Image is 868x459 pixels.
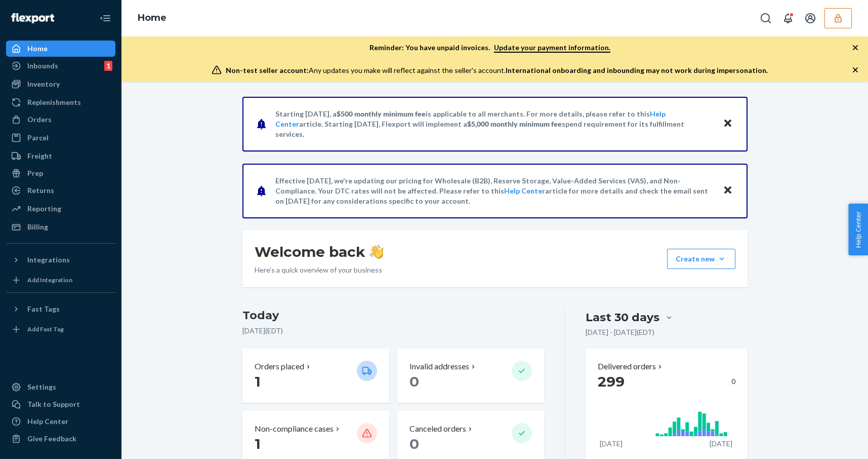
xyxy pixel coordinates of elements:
span: 299 [598,373,625,390]
a: Prep [6,165,115,181]
button: Delivered orders [598,361,664,372]
p: Non-compliance cases [255,423,334,435]
a: Billing [6,219,115,235]
h1: Welcome back [255,243,384,261]
button: Integrations [6,252,115,268]
h3: Today [242,308,545,324]
button: Open account menu [800,8,820,28]
div: Help Center [27,416,68,427]
img: Flexport logo [11,13,54,23]
div: Last 30 days [586,310,659,325]
p: Starting [DATE], a is applicable to all merchants. For more details, please refer to this article... [275,109,713,139]
div: Inbounds [27,61,58,71]
a: Replenishments [6,94,115,110]
div: Integrations [27,255,70,265]
div: Talk to Support [27,399,80,409]
button: Give Feedback [6,431,115,447]
p: [DATE] - [DATE] ( EDT ) [586,327,654,337]
span: International onboarding and inbounding may not work during impersonation. [506,66,768,74]
p: Reminder: You have unpaid invoices. [369,43,610,53]
div: Billing [27,222,48,232]
img: hand-wave emoji [369,245,384,259]
p: Canceled orders [409,423,466,435]
a: Freight [6,148,115,164]
p: [DATE] [600,439,623,449]
a: Settings [6,379,115,395]
button: Close Navigation [95,8,115,28]
a: Reporting [6,201,115,217]
a: Add Integration [6,272,115,288]
span: $5,000 monthly minimum fee [467,120,562,128]
div: 1 [104,61,112,71]
a: Help Center [6,413,115,430]
a: Inventory [6,76,115,92]
span: $500 monthly minimum fee [337,109,426,118]
a: Update your payment information. [494,43,610,53]
a: Returns [6,182,115,199]
div: Settings [27,382,56,392]
span: 0 [409,373,419,390]
div: Parcel [27,133,49,143]
span: Non-test seller account: [226,66,309,74]
a: Orders [6,111,115,128]
button: Close [721,117,734,131]
a: Parcel [6,130,115,146]
span: 1 [255,435,261,452]
button: Help Center [848,204,868,255]
div: Freight [27,151,52,161]
button: Open notifications [778,8,798,28]
span: 1 [255,373,261,390]
div: Inventory [27,79,60,89]
a: Add Fast Tag [6,321,115,337]
iframe: Opens a widget where you can chat to one of our agents [802,429,858,454]
button: Orders placed 1 [242,349,389,403]
div: Returns [27,185,54,196]
div: Orders [27,114,52,125]
span: 0 [409,435,419,452]
div: Give Feedback [27,434,76,444]
p: [DATE] ( EDT ) [242,326,545,336]
button: Invalid addresses 0 [397,349,544,403]
button: Close [721,183,734,198]
div: Home [27,44,48,54]
p: Effective [DATE], we're updating our pricing for Wholesale (B2B), Reserve Storage, Value-Added Se... [275,176,713,206]
p: Here’s a quick overview of your business [255,265,384,275]
a: Home [138,12,167,23]
button: Fast Tags [6,301,115,317]
button: Open Search Box [756,8,776,28]
div: Prep [27,168,43,178]
p: Invalid addresses [409,361,469,372]
div: Any updates you make will reflect against the seller's account. [226,65,768,75]
p: [DATE] [710,439,732,449]
a: Inbounds1 [6,58,115,74]
div: Add Fast Tag [27,325,64,333]
div: 0 [598,372,735,391]
a: Help Center [504,186,545,195]
button: Talk to Support [6,396,115,412]
div: Replenishments [27,97,81,107]
button: Create new [667,249,735,269]
div: Fast Tags [27,304,60,314]
p: Orders placed [255,361,304,372]
div: Reporting [27,204,61,214]
ol: breadcrumbs [130,4,175,33]
div: Add Integration [27,276,72,284]
a: Home [6,41,115,57]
